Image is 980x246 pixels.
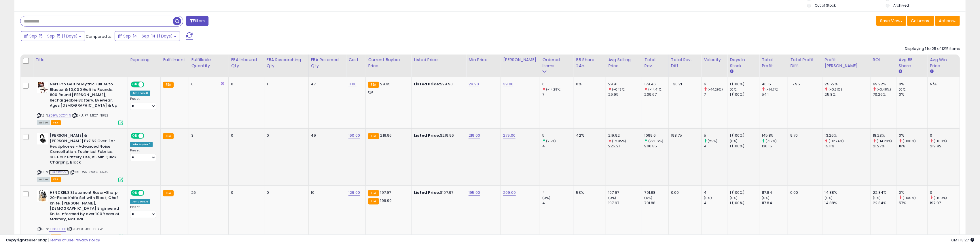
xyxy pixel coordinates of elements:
small: (0%) [730,139,738,143]
div: Cost [348,57,363,63]
div: 22.84% [873,190,896,195]
div: 0.00 [671,190,697,195]
div: 179.46 [645,82,668,87]
span: FBA [51,177,61,182]
div: Profit [PERSON_NAME] [825,57,868,69]
div: 4 [704,190,727,195]
div: Total Rev. Diff. [671,57,699,69]
div: 0 [267,133,304,138]
span: 29.95 [380,81,391,87]
small: FBA [163,133,174,139]
div: -7.95 [790,82,818,87]
div: ASIN: [37,133,123,181]
button: Save View [876,16,906,26]
small: (-0.48%) [877,87,891,92]
div: 57% [899,200,927,206]
div: 29.91 [608,82,642,87]
a: B085LKT1BL [49,227,66,232]
label: Archived [893,3,909,8]
div: 13.26% [825,133,870,138]
div: 198.75 [671,133,697,138]
div: Min Price [469,57,498,63]
div: Title [35,57,125,63]
div: $219.96 [414,133,462,138]
small: (-100%) [934,196,947,200]
div: 209.67 [645,92,668,97]
a: 219.00 [469,133,480,138]
small: (-14.7%) [765,87,778,92]
div: 16% [899,144,927,149]
span: All listings currently available for purchase on Amazon [37,120,50,125]
span: Sep-14 - Sep-14 (1 Days) [123,33,173,39]
div: 49 [311,133,342,138]
div: Avg Selling Price [608,57,640,69]
a: 160.00 [348,133,360,138]
div: 69.92% [873,82,896,87]
div: 0% [899,82,927,87]
div: Fulfillment [163,57,186,63]
div: $29.90 [414,82,462,87]
small: (0%) [645,196,653,200]
div: 0% [576,82,602,87]
div: 54.1 [762,92,788,97]
div: 15.11% [825,144,870,149]
div: $197.97 [414,190,462,195]
div: ASIN: [37,82,123,124]
div: 1 (100%) [730,200,759,206]
small: (25%) [546,139,556,143]
span: FBA [51,120,61,125]
div: Current Buybox Price [368,57,409,69]
span: | SKU: GX-J6LI-P8YW [67,227,103,231]
b: [PERSON_NAME] & [PERSON_NAME] Px7 S2 Over-Ear Headphones - Advanced Noise Cancellation, Technical... [50,133,120,166]
small: FBA [163,190,174,196]
div: 900.85 [645,144,668,149]
a: 279.00 [503,133,515,138]
div: Amazon AI [130,199,150,204]
button: Filters [186,16,208,26]
div: 0 [930,133,960,138]
small: (25%) [708,139,717,143]
span: ON [131,82,139,87]
div: Amazon AI [130,91,150,96]
small: (0%) [762,196,770,200]
a: 29.90 [469,81,479,87]
span: ON [131,190,139,195]
div: 1 (100%) [730,190,759,195]
div: Velocity [704,57,725,63]
div: 14.88% [825,200,870,206]
div: 0 [191,82,224,87]
div: 0 [930,190,960,195]
span: 2025-09-15 13:27 GMT [951,237,974,243]
span: 199.99 [380,198,392,203]
div: Win BuyBox * [130,142,153,147]
span: Sep-15 - Sep-15 (1 Days) [29,33,78,39]
span: Compared to: [86,34,112,39]
div: 0% [899,190,927,195]
div: 70.26% [873,92,896,97]
img: 31Qmwh8YV3L._SL40_.jpg [37,133,48,144]
a: 39.00 [503,81,513,87]
a: 195.00 [469,190,480,196]
div: FBA Researching Qty [267,57,306,69]
div: 0 [231,190,259,195]
small: (0%) [704,196,712,200]
div: 197.97 [608,200,642,206]
small: (-100%) [903,196,916,200]
div: Total Rev. [645,57,666,69]
small: (-2.35%) [612,139,626,143]
div: 1099.6 [645,133,668,138]
div: 10 [311,190,342,195]
div: 225.21 [608,144,642,149]
div: 4 [704,200,727,206]
div: 26 [191,190,224,195]
div: Preset: [130,149,156,162]
div: 0 [231,133,259,138]
a: 129.00 [348,190,360,196]
small: (-14.29%) [877,139,892,143]
small: Avg BB Share. [899,69,902,74]
div: 1 (100%) [730,82,759,87]
div: Listed Price [414,57,464,63]
div: seller snap | | [6,238,100,243]
span: | SKU: R7-MIO7-NR52 [72,113,108,118]
b: HENCKELS Statement Razor-Sharp 20-Piece Knife Set with Block, Chef Knife, [PERSON_NAME], [DEMOGRA... [50,190,120,224]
